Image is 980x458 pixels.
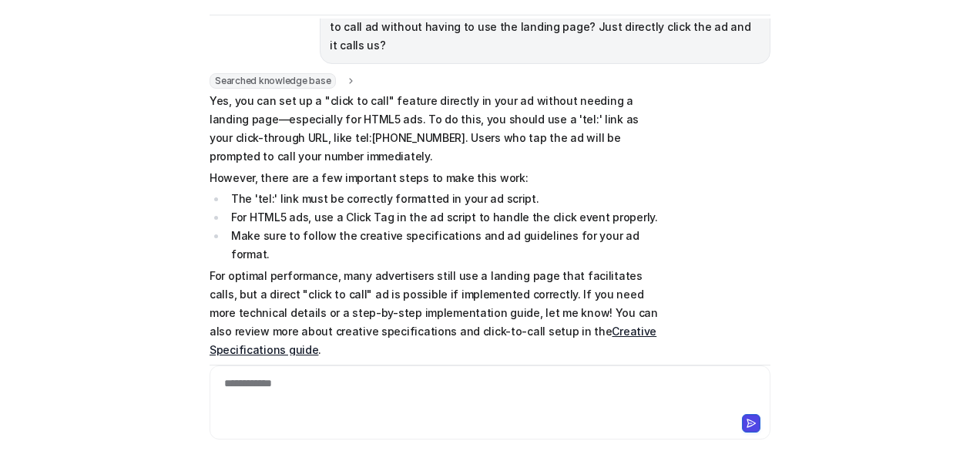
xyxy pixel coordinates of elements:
p: However, there are a few important steps to make this work: [210,169,660,187]
span: Searched knowledge base [210,73,336,89]
li: For HTML5 ads, use a Click Tag in the ad script to handle the click event properly. [227,208,660,227]
li: The 'tel:' link must be correctly formatted in your ad script. [227,190,660,208]
p: Yes, you can set up a "click to call" feature directly in your ad without needing a landing page—... [210,92,660,166]
li: Make sure to follow the creative specifications and ad guidelines for your ad format. [227,227,660,264]
p: For optimal performance, many advertisers still use a landing page that facilitates calls, but a ... [210,267,660,359]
